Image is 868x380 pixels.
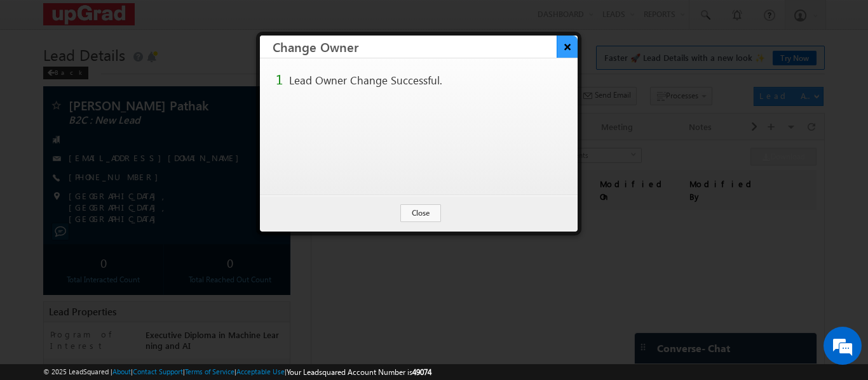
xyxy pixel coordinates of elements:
[112,367,131,376] a: About
[400,204,441,222] button: Close
[186,293,231,310] em: Submit
[273,70,286,89] td: 1
[185,367,234,376] a: Terms of Service
[133,367,183,376] a: Contact Support
[43,366,431,378] span: © 2025 LeadSquared | | | | |
[236,367,285,376] a: Acceptable Use
[208,6,239,37] div: Minimize live chat window
[557,36,578,58] button: ×
[286,70,445,89] td: Lead Owner Change Successful.
[273,36,578,58] h3: Change Owner
[412,367,431,377] span: 49074
[66,67,214,83] div: Leave a message
[287,367,431,377] span: Your Leadsquared Account Number is
[22,67,53,83] img: d_60004797649_company_0_60004797649
[17,117,232,282] textarea: Type your message and click 'Submit'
